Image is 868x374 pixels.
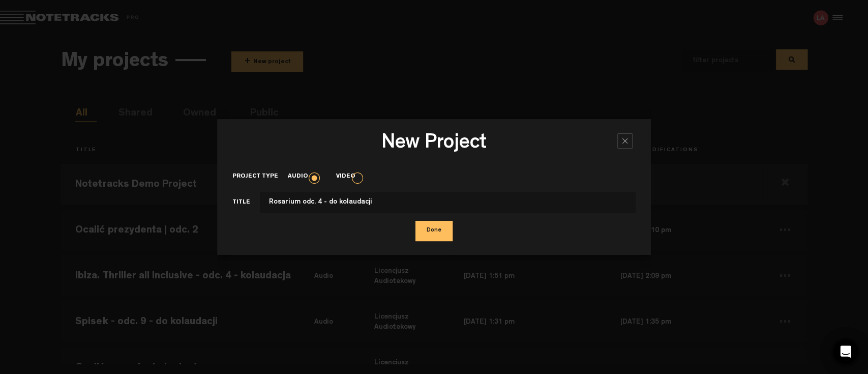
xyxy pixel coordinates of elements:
[415,221,453,241] button: Done
[833,339,858,364] div: Open Intercom Messenger
[260,192,636,213] input: This field cannot contain only space(s)
[232,198,260,210] label: Title
[232,172,288,181] label: Project type
[232,133,636,158] h3: New Project
[288,172,318,181] label: Audio
[336,172,365,181] label: Video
